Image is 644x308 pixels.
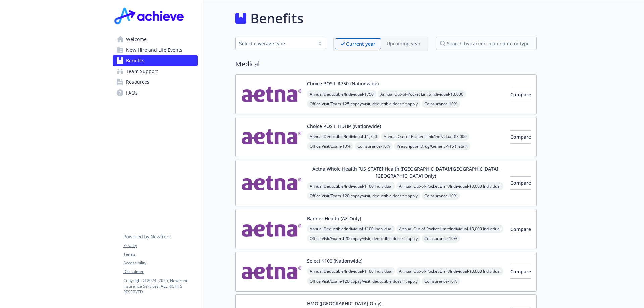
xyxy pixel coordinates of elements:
span: Welcome [126,34,147,45]
span: Annual Out-of-Pocket Limit/Individual - $3,000 Individual [396,267,503,275]
span: Compare [510,226,531,232]
span: Compare [510,134,531,140]
button: Compare [510,176,531,190]
h2: Medical [235,59,537,69]
img: Aetna Inc carrier logo [241,257,302,286]
p: Copyright © 2024 - 2025 , Newfront Insurance Services, ALL RIGHTS RESERVED [123,278,197,295]
p: Upcoming year [387,40,421,47]
span: Resources [126,77,149,87]
span: Annual Deductible/Individual - $1,750 [307,132,380,141]
span: Compare [510,180,531,186]
span: FAQs [126,87,138,98]
button: Aetna Whole Health [US_STATE] Health ([GEOGRAPHIC_DATA]/[GEOGRAPHIC_DATA], [GEOGRAPHIC_DATA] Only) [307,165,505,179]
a: Disclaimer [123,269,197,275]
a: Resources [113,77,198,87]
div: Select coverage type [239,40,312,47]
button: Banner Health (AZ Only) [307,215,361,222]
p: Current year [346,40,375,47]
button: Compare [510,265,531,279]
button: Choice POS II HDHP (Nationwide) [307,123,381,130]
a: Team Support [113,66,198,77]
span: Benefits [126,55,144,66]
a: Accessibility [123,260,197,266]
span: Office Visit/Exam - $20 copay/visit, deductible doesn't apply [307,277,420,285]
span: Annual Deductible/Individual - $100 Individual [307,267,395,275]
button: Compare [510,130,531,144]
input: search by carrier, plan name or type [436,37,537,50]
a: New Hire and Life Events [113,45,198,55]
img: Aetna Inc carrier logo [241,165,302,201]
span: Office Visit/Exam - $25 copay/visit, deductible doesn't apply [307,100,420,108]
button: Compare [510,88,531,101]
img: Aetna Inc carrier logo [241,215,302,243]
span: Annual Deductible/Individual - $100 Individual [307,182,395,190]
button: Compare [510,223,531,236]
span: Coinsurance - 10% [422,100,460,108]
img: Aetna Inc carrier logo [241,80,302,109]
span: Office Visit/Exam - $20 copay/visit, deductible doesn't apply [307,192,420,200]
span: Compare [510,268,531,275]
span: Annual Deductible/Individual - $100 Individual [307,225,395,233]
span: Compare [510,91,531,98]
a: Terms [123,251,197,257]
button: Select $100 (Nationwide) [307,257,362,264]
a: Benefits [113,55,198,66]
span: Annual Out-of-Pocket Limit/Individual - $3,000 Individual [396,182,503,190]
a: Welcome [113,34,198,45]
span: Coinsurance - 10% [422,277,460,285]
span: Annual Out-of-Pocket Limit/Individual - $3,000 Individual [396,225,503,233]
img: Aetna Inc carrier logo [241,123,302,151]
span: Coinsurance - 10% [422,234,460,243]
span: Upcoming year [381,38,426,49]
span: Coinsurance - 10% [422,192,460,200]
h1: Benefits [250,8,303,28]
span: Office Visit/Exam - $20 copay/visit, deductible doesn't apply [307,234,420,243]
button: HMO ([GEOGRAPHIC_DATA] Only) [307,300,381,307]
span: Annual Deductible/Individual - $750 [307,90,376,98]
a: FAQs [113,87,198,98]
span: New Hire and Life Events [126,45,182,55]
a: Privacy [123,243,197,249]
span: Team Support [126,66,158,77]
button: Choice POS II $750 (Nationwide) [307,80,379,87]
span: Prescription Drug/Generic - $15 (retail) [394,142,470,150]
span: Annual Out-of-Pocket Limit/Individual - $3,000 [378,90,466,98]
span: Annual Out-of-Pocket Limit/Individual - $3,000 [381,132,469,141]
span: Coinsurance - 10% [355,142,393,150]
span: Office Visit/Exam - 10% [307,142,353,150]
